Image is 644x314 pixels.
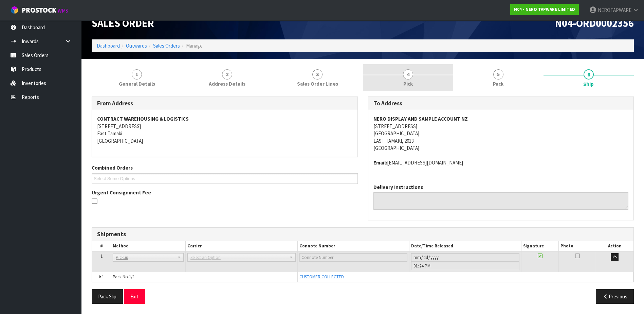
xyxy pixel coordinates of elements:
[373,159,387,166] strong: email
[119,80,155,87] span: General Details
[97,231,628,238] h3: Shipments
[111,241,185,251] th: Method
[92,91,634,309] span: Ship
[153,42,180,49] a: Sales Orders
[97,42,120,49] a: Dashboard
[92,289,123,304] button: Pack Slip
[297,80,338,87] span: Sales Order Lines
[596,241,633,251] th: Action
[209,80,245,87] span: Address Details
[111,272,297,282] td: Pack No.
[92,241,111,251] th: #
[409,241,521,251] th: Date/Time Released
[186,42,203,49] span: Manage
[92,17,154,30] span: Sales Order
[373,100,629,107] h3: To Address
[559,241,596,251] th: Photo
[598,7,631,13] span: NEROTAPWARE
[521,241,559,251] th: Signature
[373,184,423,191] label: Delivery Instructions
[124,289,145,304] button: Exit
[514,6,575,12] strong: N04 - NERO TAPWARE LIMITED
[493,69,503,80] span: 5
[373,115,629,152] address: [STREET_ADDRESS] [GEOGRAPHIC_DATA] EAST TAMAKI, 2013 [GEOGRAPHIC_DATA]
[297,241,409,251] th: Connote Number
[373,116,468,122] strong: NERO DISPLAY AND SAMPLE ACCOUNT NZ
[583,81,594,88] span: Ship
[596,289,634,304] button: Previous
[373,159,629,166] address: [EMAIL_ADDRESS][DOMAIN_NAME]
[555,17,634,30] span: N04-ORD0002356
[299,253,408,262] input: Connote Number
[403,80,413,87] span: Pick
[100,253,103,259] span: 1
[129,274,135,280] span: 1/1
[97,116,189,122] strong: CONTRACT WAREHOUSING & LOGISTICS
[312,69,323,80] span: 3
[116,254,174,262] span: Pickup
[92,164,133,171] label: Combined Orders
[92,189,151,196] label: Urgent Consignment Fee
[58,7,68,14] small: WMS
[102,274,104,280] span: 1
[584,69,594,80] span: 6
[493,80,503,87] span: Pack
[190,254,287,262] span: Select an Option
[97,115,352,144] address: [STREET_ADDRESS] East Tamaki [GEOGRAPHIC_DATA]
[299,274,344,280] span: CUSTOMER COLLECTED
[132,69,142,80] span: 1
[22,6,56,15] span: ProStock
[185,241,297,251] th: Carrier
[222,69,232,80] span: 2
[403,69,413,80] span: 4
[97,100,352,107] h3: From Address
[126,42,147,49] a: Outwards
[10,6,19,14] img: cube-alt.png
